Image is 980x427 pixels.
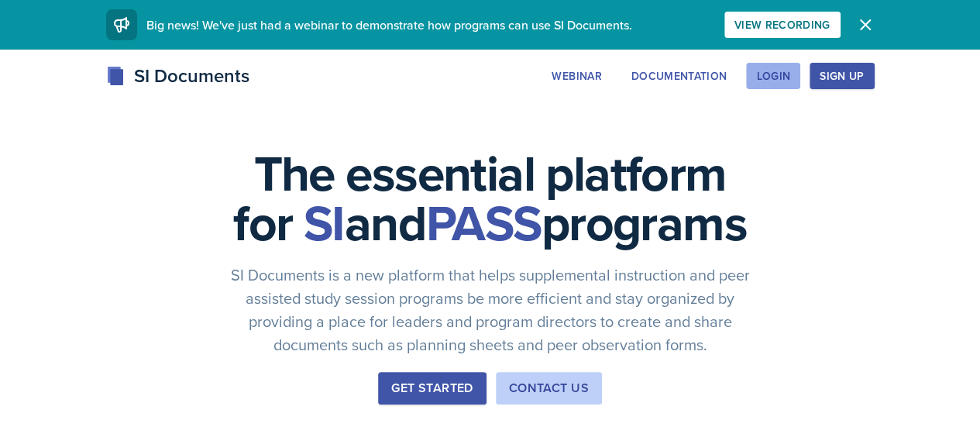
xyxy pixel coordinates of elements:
button: Documentation [621,63,738,89]
button: Login [746,63,800,89]
div: SI Documents [106,62,249,90]
div: Documentation [631,70,727,82]
div: Webinar [552,70,601,82]
span: Big news! We've just had a webinar to demonstrate how programs can use SI Documents. [146,16,632,33]
button: Sign Up [810,63,874,89]
div: Contact Us [509,379,589,398]
div: Sign Up [820,70,864,82]
div: Login [756,70,790,82]
button: Webinar [542,63,611,89]
button: Get Started [378,372,486,405]
div: Get Started [391,379,473,398]
div: View Recording [734,19,830,31]
button: Contact Us [496,372,602,405]
button: View Recording [724,12,841,38]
